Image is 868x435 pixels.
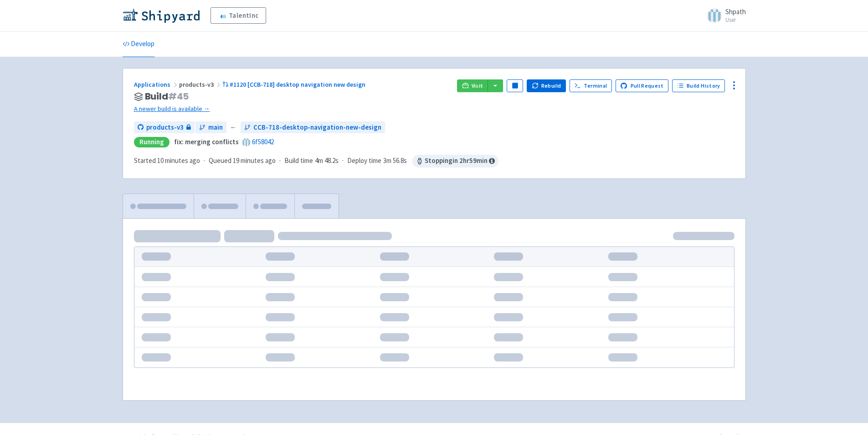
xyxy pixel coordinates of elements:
span: ← [230,122,237,133]
span: products-v3 [146,122,184,133]
strong: fix: merging conflicts [174,137,239,146]
button: Pause [507,79,523,92]
a: Applications [134,80,179,89]
span: Shpath [725,7,746,16]
a: CCB-718-desktop-navigation-new-design [241,121,385,134]
a: Terminal [570,79,612,92]
span: Stopping in 2 hr 59 min [412,155,498,168]
div: Running [134,137,169,147]
span: products-v3 [179,80,222,89]
div: · · · [134,155,498,168]
span: # 45 [168,90,189,103]
a: 6f58042 [252,137,274,146]
span: Build time [284,156,313,166]
span: 4m 48.2s [315,156,339,166]
span: CCB-718-desktop-navigation-new-design [253,122,381,133]
span: Deploy time [347,156,381,166]
time: 10 minutes ago [157,156,200,165]
span: Visit [472,82,483,89]
span: main [208,122,223,133]
time: 19 minutes ago [233,156,276,165]
a: TalentInc [211,7,266,24]
span: Build [145,91,189,102]
a: #1120 [CCB-718] desktop navigation new design [222,80,367,89]
span: 3m 56.8s [383,156,407,166]
a: main [195,121,226,134]
a: Pull Request [616,79,669,92]
button: Rebuild [527,79,566,92]
a: products-v3 [134,121,195,134]
a: Develop [123,31,154,57]
span: Queued [209,156,276,165]
a: Build History [672,79,725,92]
span: Started [134,156,200,165]
img: Shipyard logo [123,8,200,23]
a: Shpath User [702,8,746,23]
a: Visit [457,79,488,92]
a: A newer build is available → [134,104,450,114]
small: User [725,17,746,23]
